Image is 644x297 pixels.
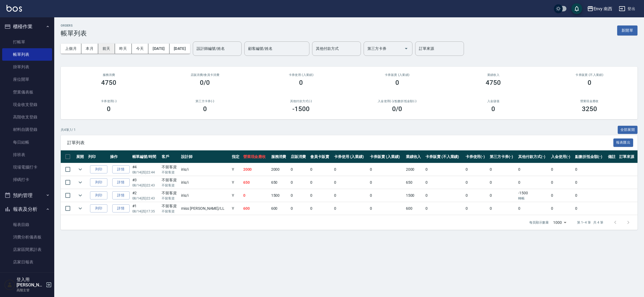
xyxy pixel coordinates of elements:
a: 掃碼打卡 [2,173,52,186]
p: 共 4 筆, 1 / 1 [61,127,76,132]
td: 0 [550,176,574,189]
td: Y [230,189,242,202]
th: 設計師 [180,150,230,163]
td: 0 [550,163,574,176]
button: expand row [76,165,84,173]
a: 詳情 [112,165,130,174]
td: Y [230,163,242,176]
td: 600 [405,202,424,215]
p: 高階主管 [17,288,44,293]
a: 店家排行榜 [2,269,52,281]
a: 掛單列表 [2,61,52,73]
p: 08/14 (四) 22:43 [132,183,159,188]
button: 前天 [98,44,115,54]
h2: ORDERS [61,24,87,27]
td: Y [230,202,242,215]
a: 排班表 [2,148,52,161]
a: 座位開單 [2,73,52,86]
td: 0 [488,176,517,189]
th: 展開 [75,150,87,163]
h3: 0 [491,105,495,113]
td: 0 [550,189,574,202]
h3: 0 [107,105,111,113]
p: 不留客資 [162,209,178,214]
h3: 3250 [582,105,597,113]
h3: 4750 [101,79,116,86]
div: 不留客資 [162,203,178,209]
th: 營業現金應收 [242,150,270,163]
p: 每頁顯示數量 [529,220,549,225]
button: 昨天 [115,44,132,54]
a: 每日結帳 [2,136,52,148]
button: 全部展開 [618,126,638,134]
td: 0 [574,176,606,189]
div: 不留客資 [162,177,178,183]
a: 報表目錄 [2,218,52,231]
h2: 入金儲值 [452,99,535,103]
button: 預約管理 [2,188,52,202]
h3: 服務消費 [67,73,150,77]
button: [DATE] [169,44,190,54]
h2: 店販消費 /會員卡消費 [164,73,247,77]
td: 2000 [270,163,289,176]
a: 詳情 [112,178,130,187]
h3: 0/0 [200,79,210,86]
button: 列印 [90,204,107,213]
td: 0 [369,176,404,189]
th: 卡券使用(-) [464,150,489,163]
h2: 業績收入 [452,73,535,77]
p: 08/14 (四) 17:35 [132,209,159,214]
h5: 登入用[PERSON_NAME] [17,277,44,288]
td: 1500 [270,189,289,202]
td: miss [PERSON_NAME] /LL [180,202,230,215]
td: 2000 [405,163,424,176]
td: 0 [309,176,333,189]
h3: 0 [203,105,207,113]
th: 操作 [109,150,131,163]
h3: 0 [299,79,303,86]
h2: 卡券使用(-) [67,99,150,103]
td: 0 [333,163,369,176]
p: 不留客資 [162,196,178,201]
td: Y [230,176,242,189]
td: 650 [270,176,289,189]
button: [DATE] [148,44,169,54]
th: 店販消費 [289,150,309,163]
h3: -1500 [292,105,310,113]
td: 0 [309,163,333,176]
td: 0 [488,163,517,176]
a: 帳單列表 [2,48,52,61]
h2: 營業現金應收 [548,99,631,103]
a: 店家區間累計表 [2,243,52,256]
td: 650 [405,176,424,189]
img: Person [4,279,15,290]
a: 詳情 [112,191,130,200]
td: 0 [289,202,309,215]
td: iris /i [180,189,230,202]
button: 新開單 [617,25,637,35]
button: 列印 [90,178,107,187]
td: 0 [309,202,333,215]
th: 卡券販賣 (入業績) [369,150,404,163]
button: 報表及分析 [2,202,52,216]
h2: 卡券使用 (入業績) [259,73,343,77]
td: 0 [424,176,464,189]
h2: 第三方卡券(-) [164,99,247,103]
button: 上個月 [61,44,81,54]
button: 今天 [132,44,149,54]
button: expand row [76,178,84,186]
p: 轉帳 [518,196,548,201]
td: 0 [464,202,489,215]
td: 0 [488,202,517,215]
td: 0 [424,202,464,215]
th: 客戶 [160,150,180,163]
td: #4 [131,163,160,176]
td: 0 [574,189,606,202]
h3: 0 [395,79,399,86]
button: 本月 [81,44,98,54]
td: 0 [289,189,309,202]
td: 0 [517,163,549,176]
td: 0 [289,163,309,176]
th: 服務消費 [270,150,289,163]
td: 0 [333,189,369,202]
